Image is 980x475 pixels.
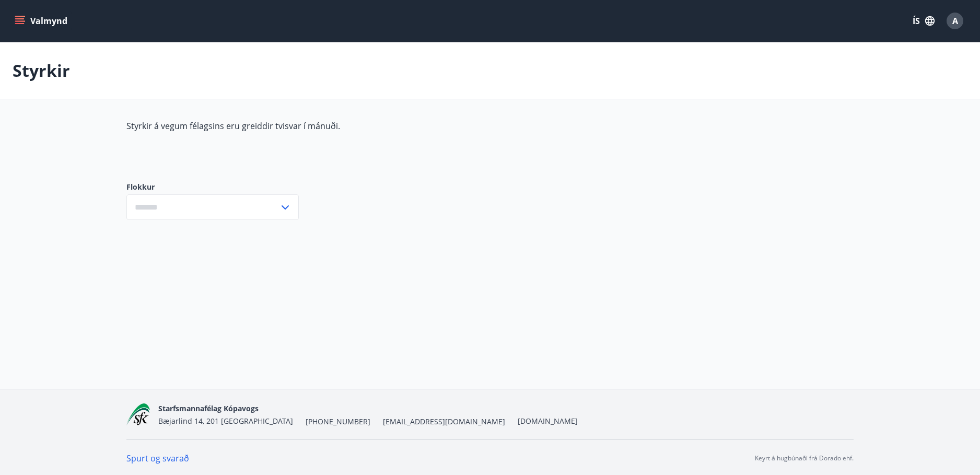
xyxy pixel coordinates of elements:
img: x5MjQkxwhnYn6YREZUTEa9Q4KsBUeQdWGts9Dj4O.png [126,403,150,426]
span: [PHONE_NUMBER] [306,416,370,427]
span: Bæjarlind 14, 201 [GEOGRAPHIC_DATA] [158,416,293,426]
a: Spurt og svarað [126,453,189,464]
span: [EMAIL_ADDRESS][DOMAIN_NAME] [383,416,505,427]
a: [DOMAIN_NAME] [518,416,578,426]
p: Styrkir [13,59,70,82]
button: ÍS [907,11,940,30]
label: Flokkur [126,182,299,192]
span: A [952,15,958,27]
span: Starfsmannafélag Kópavogs [158,403,259,413]
p: Keyrt á hugbúnaði frá Dorado ehf. [755,454,854,463]
button: menu [13,11,72,30]
p: Styrkir á vegum félagsins eru greiddir tvisvar í mánuði. [126,120,620,132]
button: A [942,8,967,33]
